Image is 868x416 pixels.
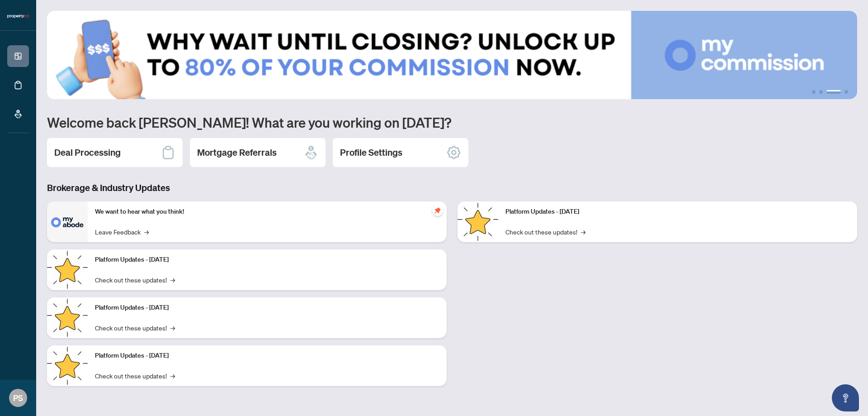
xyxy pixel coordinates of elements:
span: pushpin [432,205,443,216]
p: We want to hear what you think! [95,207,439,217]
span: → [581,227,585,237]
span: → [170,371,175,381]
span: → [170,323,175,333]
img: Platform Updates - July 8, 2025 [47,345,88,386]
span: PS [13,392,23,404]
span: → [144,227,149,237]
img: Platform Updates - June 23, 2025 [458,201,498,242]
h2: Mortgage Referrals [197,146,277,159]
a: Check out these updates!→ [95,275,175,285]
button: Open asap [832,384,859,411]
a: Check out these updates!→ [505,227,585,237]
button: 4 [844,90,848,94]
button: 2 [819,90,823,94]
h2: Profile Settings [340,146,402,159]
h2: Deal Processing [54,146,121,159]
img: Platform Updates - July 21, 2025 [47,297,88,338]
button: 3 [826,90,841,94]
p: Platform Updates - [DATE] [505,207,850,217]
img: We want to hear what you think! [47,201,88,242]
span: → [170,275,175,285]
img: logo [7,14,29,19]
a: Leave Feedback→ [95,227,149,237]
a: Check out these updates!→ [95,371,175,381]
p: Platform Updates - [DATE] [95,351,439,361]
a: Check out these updates!→ [95,323,175,333]
h3: Brokerage & Industry Updates [47,182,857,194]
img: Platform Updates - September 16, 2025 [47,249,88,290]
p: Platform Updates - [DATE] [95,255,439,265]
p: Platform Updates - [DATE] [95,303,439,313]
h1: Welcome back [PERSON_NAME]! What are you working on [DATE]? [47,114,857,131]
button: 1 [812,90,816,94]
img: Slide 2 [47,11,857,99]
